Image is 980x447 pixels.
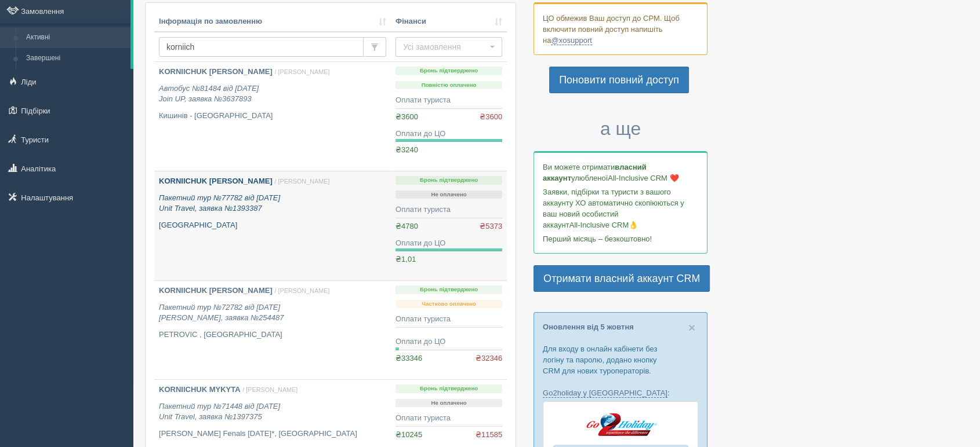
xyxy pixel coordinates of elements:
a: @xosupport [551,36,591,45]
span: ₴1,01 [395,255,416,263]
h3: а ще [533,119,707,139]
span: ₴10245 [395,430,422,439]
span: ₴4780 [395,222,418,230]
div: Оплати туриста [395,95,502,106]
p: Заявки, підбірки та туристи з вашого аккаунту ХО автоматично скопіюються у ваш новий особистий ак... [543,186,698,230]
div: Оплати туриста [395,413,502,424]
span: ₴3240 [395,145,418,154]
p: Бронь підтверджено [395,176,502,185]
a: Інформація по замовленню [159,16,386,27]
p: Бронь підтверджено [395,384,502,393]
p: Перший місяць – безкоштовно! [543,233,698,244]
b: власний аккаунт [543,163,647,182]
a: Завершені [21,48,130,69]
b: KORNIICHUK [PERSON_NAME] [159,67,273,76]
input: Пошук за номером замовлення, ПІБ або паспортом туриста [159,37,364,57]
p: Повністю оплачено [395,81,502,90]
span: × [688,321,695,334]
i: Пакетний тур №77782 від [DATE] Unit Travel, заявка №1393387 [159,193,280,213]
div: Оплати туриста [395,314,502,325]
span: / [PERSON_NAME] [242,386,297,393]
span: ₴33346 [395,354,422,362]
span: ₴5373 [480,221,502,232]
span: / [PERSON_NAME] [274,287,329,294]
b: KORNIICHUK [PERSON_NAME] [159,286,273,295]
a: Оновлення від 5 жовтня [543,323,634,331]
b: KORNIICHUK MYKYTA [159,385,241,394]
i: Автобус №81484 від [DATE] Join UP, заявка №3637893 [159,84,259,104]
span: Усі замовлення [403,41,487,53]
div: Оплати до ЦО [395,129,502,140]
button: Усі замовлення [395,37,502,57]
span: / [PERSON_NAME] [274,178,329,185]
span: ₴3600 [480,112,502,123]
p: Частково оплачено [395,300,502,309]
a: KORNIICHUK [PERSON_NAME] / [PERSON_NAME] Пакетний тур №72782 від [DATE][PERSON_NAME], заявка №254... [154,281,391,379]
span: ₴11585 [476,430,502,441]
div: Оплати до ЦО [395,336,502,347]
a: Отримати власний аккаунт CRM [533,265,710,292]
p: Кишинів - [GEOGRAPHIC_DATA] [159,111,386,122]
a: Фінанси [395,16,502,27]
a: Go2holiday у [GEOGRAPHIC_DATA] [543,389,667,398]
p: Не оплачено [395,399,502,408]
span: All-Inclusive CRM ❤️ [608,174,678,182]
span: All-Inclusive CRM👌 [569,221,638,229]
a: Поновити повний доступ [549,67,689,93]
p: Для входу в онлайн кабінети без логіну та паролю, додано кнопку CRM для нових туроператорів. [543,343,698,376]
p: PETROVIC , [GEOGRAPHIC_DATA] [159,329,386,340]
div: ЦО обмежив Ваш доступ до СРМ. Щоб включити повний доступ напишіть на [533,2,707,55]
a: KORNIICHUK [PERSON_NAME] / [PERSON_NAME] Автобус №81484 від [DATE]Join UP, заявка №3637893 Кишині... [154,62,391,171]
i: Пакетний тур №72782 від [DATE] [PERSON_NAME], заявка №254487 [159,303,284,323]
button: Close [688,321,695,334]
p: Ви можете отримати улюбленої [543,162,698,184]
p: Бронь підтверджено [395,285,502,294]
a: KORNIICHUK [PERSON_NAME] / [PERSON_NAME] Пакетний тур №77782 від [DATE]Unit Travel, заявка №13933... [154,171,391,280]
p: [GEOGRAPHIC_DATA] [159,220,386,231]
span: ₴32346 [476,353,502,364]
a: Активні [21,27,130,48]
p: Не оплачено [395,190,502,199]
p: [PERSON_NAME] Fenals [DATE]*, [GEOGRAPHIC_DATA] [159,428,386,439]
span: / [PERSON_NAME] [274,68,329,75]
div: Оплати туриста [395,204,502,215]
div: Оплати до ЦО [395,238,502,249]
p: Бронь підтверджено [395,67,502,75]
b: KORNIICHUK [PERSON_NAME] [159,177,273,185]
i: Пакетний тур №71448 від [DATE] Unit Travel, заявка №1397375 [159,402,280,422]
span: ₴3600 [395,112,418,121]
p: : [543,387,698,398]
